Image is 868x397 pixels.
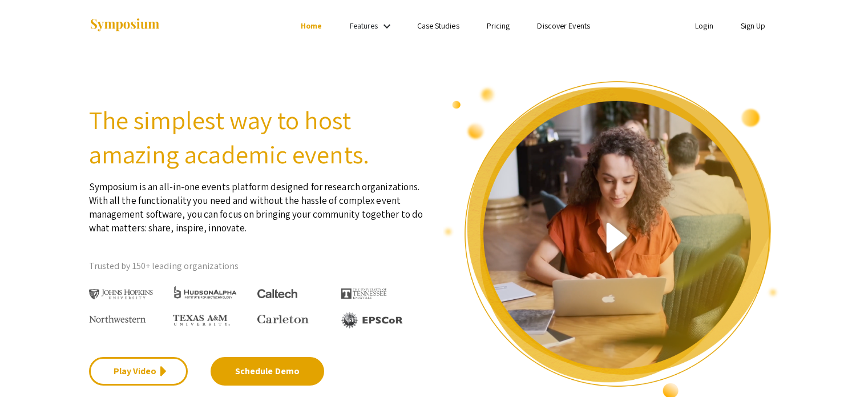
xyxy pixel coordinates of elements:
[89,18,160,33] img: Symposium by ForagerOne
[173,286,237,299] img: HudsonAlpha
[301,21,322,31] a: Home
[257,289,297,299] img: Caltech
[89,315,146,322] img: Northwestern
[341,312,404,328] img: EPSCOR
[173,315,230,326] img: Texas A&M University
[211,357,324,386] a: Schedule Demo
[487,21,510,31] a: Pricing
[341,288,387,299] img: The University of Tennessee
[89,357,188,386] a: Play Video
[257,315,309,324] img: Carleton
[89,289,154,300] img: Johns Hopkins University
[380,19,394,33] mat-icon: Expand Features list
[350,21,378,31] a: Features
[89,103,426,171] h2: The simplest way to host amazing academic events.
[741,21,766,31] a: Sign Up
[89,258,426,275] p: Trusted by 150+ leading organizations
[537,21,590,31] a: Discover Events
[417,21,459,31] a: Case Studies
[89,171,426,235] p: Symposium is an all-in-one events platform designed for research organizations. With all the func...
[695,21,713,31] a: Login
